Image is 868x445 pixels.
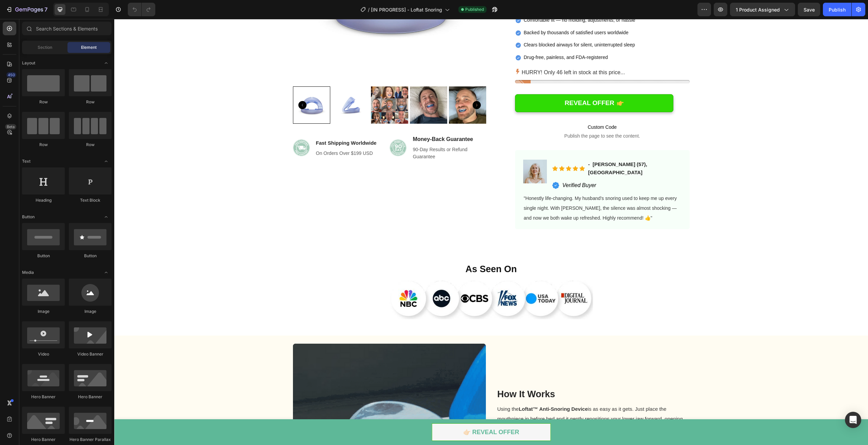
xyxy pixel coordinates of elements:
[368,6,370,13] span: /
[179,120,196,137] img: Alt Image
[448,163,482,169] i: Verified Buyer
[69,142,112,148] div: Row
[101,156,112,167] span: Toggle open
[69,437,112,443] div: Hero Banner Parallax
[410,36,494,41] span: Drug-free, painless, and FDA-registered
[3,3,51,16] button: 7
[22,99,65,105] div: Row
[101,267,112,278] span: Toggle open
[202,121,262,127] span: Fast Shipping Worldwide
[22,351,65,357] div: Video
[465,6,484,13] span: Published
[730,3,795,16] button: 1 product assigned
[22,197,65,203] div: Heading
[69,308,112,315] div: Image
[401,114,575,120] span: Publish the page to see the content.
[69,394,112,400] div: Hero Banner
[383,370,441,380] span: How It Works
[275,120,292,137] img: Alt Image
[69,99,112,105] div: Row
[450,80,500,87] span: REVEAL OFFER
[38,44,52,50] span: Section
[81,44,97,50] span: Element
[845,412,861,428] div: Open Intercom Messenger
[371,6,442,13] span: [IN PROGRESS] - Loftat Snoring
[128,3,155,16] div: Undo/Redo
[298,128,353,140] span: 90-Day Results or Refund Guarantee
[22,308,65,315] div: Image
[69,197,112,203] div: Text Block
[6,72,16,78] div: 450
[202,132,259,137] span: On Orders Over $199 USD
[829,6,846,13] div: Publish
[408,49,511,59] p: HURRY! Only 46 left in stock at this price...
[69,253,112,259] div: Button
[22,158,31,164] span: Text
[410,177,563,202] span: "Honestly life-changing. My husband’s snoring used to keep me up every single night. With [PERSON...
[69,351,112,357] div: Video Banner
[405,387,474,393] strong: Loftat™ Anti-Snoring Device
[351,245,403,255] strong: As Seen On
[275,261,479,300] img: gempages_522984379950040308-bdb42933-c087-4517-beef-89db4869d02a.jpg
[22,253,65,259] div: Button
[401,75,559,93] a: REVEAL OFFER
[5,124,16,129] div: Beta
[823,3,851,16] button: Publish
[410,11,514,16] span: Backed by thousands of satisfied users worldwide
[22,22,112,35] input: Search Sections & Elements
[804,7,815,13] span: Save
[22,269,34,276] span: Media
[401,104,575,112] span: Custom Code
[298,116,372,125] h2: Money-Back Guarantee
[22,60,35,66] span: Layout
[317,404,436,422] a: 👉🏻 REVEAL OFFER
[44,5,47,14] p: 7
[349,410,405,417] span: 👉🏻 REVEAL OFFER
[114,19,868,445] iframe: Design area
[358,82,367,90] button: Carousel Next Arrow
[736,6,780,13] span: 1 product assigned
[383,387,569,412] span: Using the is as easy as it gets. Just place the mouthpiece in before bed and it gently reposition...
[22,437,65,443] div: Hero Banner
[798,3,820,16] button: Save
[184,82,192,90] button: Carousel Back Arrow
[409,141,433,164] img: Alt Image
[22,142,65,148] div: Row
[410,23,521,28] span: Clears blocked airways for silent, uninterrupted sleep
[22,214,35,220] span: Button
[474,142,533,156] span: - [PERSON_NAME] (57), [GEOGRAPHIC_DATA]
[101,211,112,222] span: Toggle open
[22,394,65,400] div: Hero Banner
[101,58,112,68] span: Toggle open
